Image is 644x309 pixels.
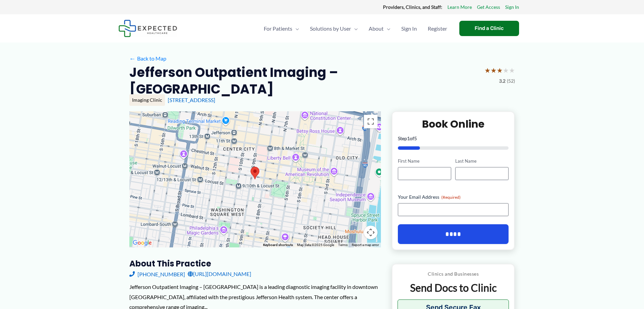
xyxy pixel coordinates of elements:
a: ←Back to Map [129,53,166,64]
p: Step of [398,136,509,141]
span: 5 [414,135,417,141]
span: ★ [497,64,503,77]
nav: Primary Site Navigation [258,17,453,40]
h2: Jefferson Outpatient Imaging – [GEOGRAPHIC_DATA] [129,64,479,98]
h2: Book Online [398,117,509,131]
img: Expected Healthcare Logo - side, dark font, small [118,20,177,37]
img: Google [131,239,153,247]
span: For Patients [264,17,292,40]
a: AboutMenu Toggle [363,17,396,40]
span: Register [428,17,447,40]
span: Map data ©2025 Google [297,243,334,247]
p: Clinics and Businesses [398,270,509,278]
a: Sign In [505,3,519,12]
span: ★ [503,64,509,77]
span: Menu Toggle [351,17,358,40]
button: Toggle fullscreen view [364,115,378,128]
p: Send Docs to Clinic [398,281,509,294]
a: Get Access [477,3,500,12]
a: Solutions by UserMenu Toggle [305,17,363,40]
span: Menu Toggle [292,17,299,40]
span: ★ [484,64,491,77]
button: Keyboard shortcuts [263,243,293,247]
a: [STREET_ADDRESS] [168,97,215,103]
span: (52) [507,77,515,85]
span: Menu Toggle [384,17,390,40]
span: ★ [509,64,515,77]
div: Imaging Clinic [129,94,165,106]
span: ★ [491,64,497,77]
a: For PatientsMenu Toggle [258,17,305,40]
span: 3.2 [499,77,505,85]
label: First Name [398,158,451,164]
a: Learn More [447,3,472,12]
a: Find a Clinic [459,21,519,36]
span: Sign In [401,17,417,40]
label: Last Name [455,158,509,164]
a: Register [422,17,453,40]
a: Sign In [396,17,422,40]
a: [URL][DOMAIN_NAME] [188,269,251,279]
span: 1 [407,135,410,141]
a: Open this area in Google Maps (opens a new window) [131,239,153,247]
a: Terms (opens in new tab) [338,243,348,247]
a: Report a map error [352,243,379,247]
span: Solutions by User [310,17,351,40]
span: (Required) [441,195,461,200]
a: [PHONE_NUMBER] [129,269,185,279]
h3: About this practice [129,258,381,269]
span: ← [129,55,136,62]
span: About [369,17,384,40]
label: Your Email Address [398,194,509,200]
strong: Providers, Clinics, and Staff: [383,4,442,10]
button: Map camera controls [364,226,378,239]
